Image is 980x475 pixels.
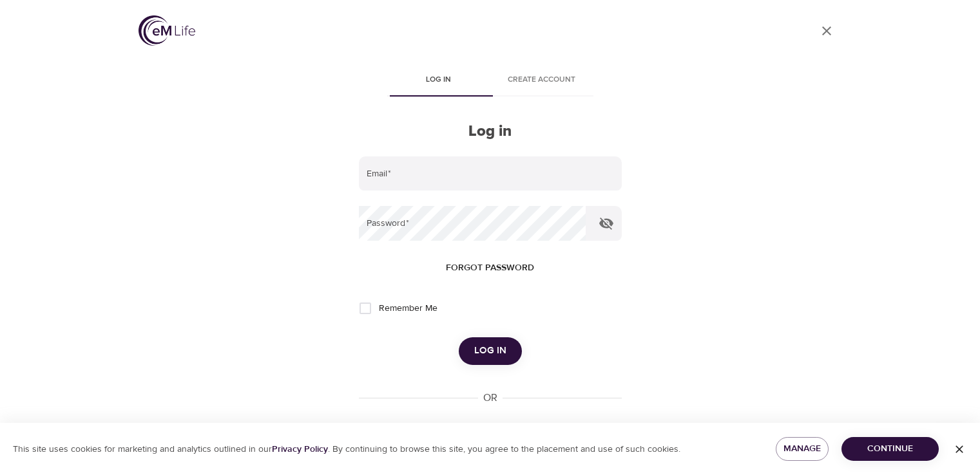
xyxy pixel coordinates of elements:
[776,437,829,461] button: Manage
[811,15,842,46] a: close
[272,443,328,455] a: Privacy Policy
[841,437,939,461] button: Continue
[446,260,534,276] span: Forgot password
[139,15,195,46] img: logo
[359,122,622,141] h2: Log in
[478,391,503,405] div: OR
[395,73,483,87] span: Log in
[852,441,928,457] span: Continue
[441,256,539,280] button: Forgot password
[498,73,586,87] span: Create account
[786,441,819,457] span: Manage
[474,342,506,359] span: Log in
[359,66,622,97] div: disabled tabs example
[459,337,522,364] button: Log in
[379,302,437,315] span: Remember Me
